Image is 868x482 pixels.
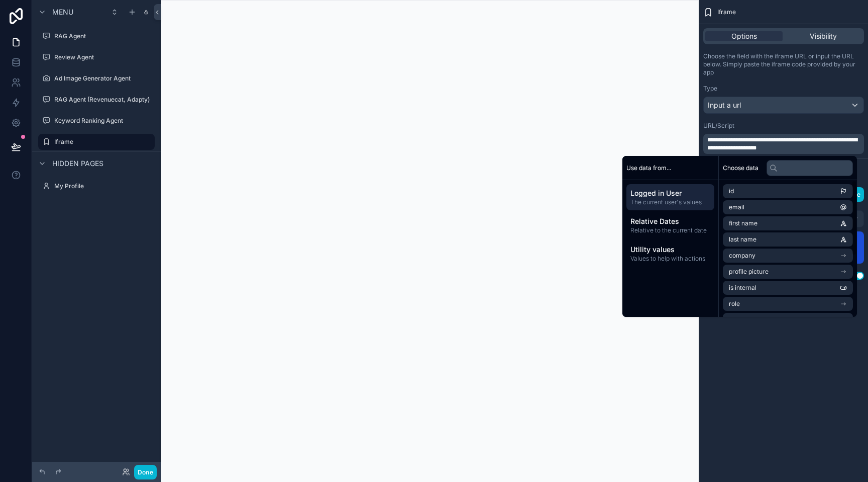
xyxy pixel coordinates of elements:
[708,100,741,110] span: Input a url
[622,180,718,271] div: scrollable content
[717,8,736,16] span: Iframe
[630,255,710,263] span: Values to help with actions
[54,182,153,190] label: My Profile
[38,178,155,194] a: My Profile
[38,70,155,87] a: Ad Image Generator Agent
[703,122,734,130] label: URL/Script
[703,85,717,93] label: Type
[723,164,758,172] span: Choose data
[54,53,153,61] label: Review Agent
[630,198,710,206] span: The current user's values
[54,117,153,125] label: Keyword Ranking Agent
[54,138,149,146] label: Iframe
[731,31,757,41] span: Options
[626,164,671,172] span: Use data from...
[810,31,837,41] span: Visibility
[134,465,157,479] button: Done
[630,188,710,198] span: Logged in User
[38,92,155,108] a: RAG Agent (Revenuecat, Adapty)
[703,134,864,154] div: scrollable content
[38,49,155,65] a: Review Agent
[38,113,155,129] a: Keyword Ranking Agent
[38,134,155,150] a: Iframe
[38,28,155,44] a: RAG Agent
[52,158,103,169] span: Hidden pages
[630,216,710,226] span: Relative Dates
[54,32,153,40] label: RAG Agent
[630,226,710,234] span: Relative to the current date
[52,7,73,17] span: Menu
[703,52,864,76] p: Choose the field with the iframe URL or input the URL below. Simply paste the iframe code provide...
[703,97,864,114] button: Input a url
[630,245,710,255] span: Utility values
[54,96,153,104] label: RAG Agent (Revenuecat, Adapty)
[54,74,153,83] label: Ad Image Generator Agent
